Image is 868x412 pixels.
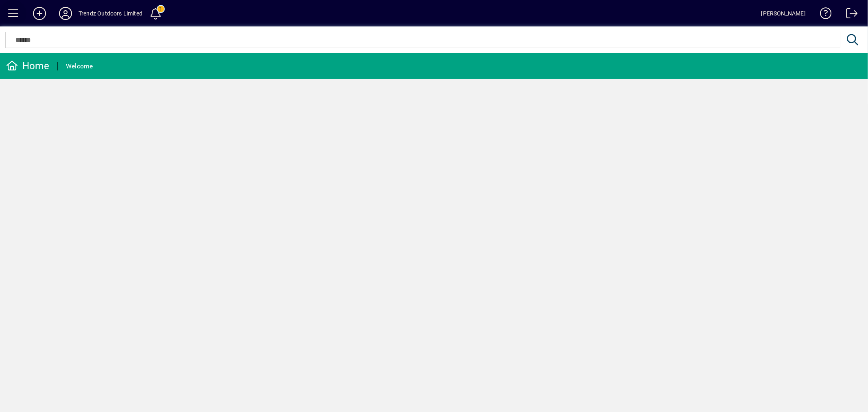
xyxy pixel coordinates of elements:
div: Trendz Outdoors Limited [79,7,142,20]
button: Add [26,6,52,21]
div: [PERSON_NAME] [761,7,806,20]
a: Logout [840,2,858,28]
button: Profile [52,6,79,21]
a: Knowledge Base [814,2,832,28]
div: Home [6,59,49,72]
div: Welcome [66,60,93,73]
